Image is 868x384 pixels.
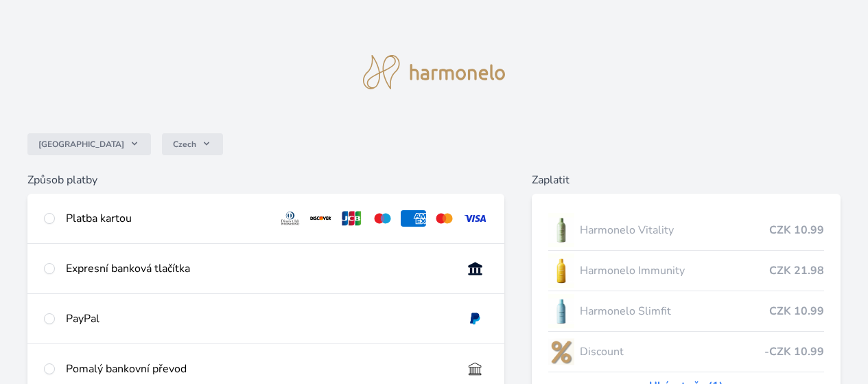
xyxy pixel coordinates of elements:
img: jcb.svg [339,210,364,227]
span: CZK 21.98 [769,262,824,279]
span: Harmonelo Vitality [580,222,769,238]
img: mc.svg [432,210,457,227]
img: maestro.svg [370,210,395,227]
img: bankTransfer_IBAN.svg [462,361,488,377]
h6: Zaplatit [532,172,841,188]
span: CZK 10.99 [769,222,824,238]
span: Czech [173,139,196,150]
img: CLEAN_VITALITY_se_stinem_x-lo.jpg [548,213,574,247]
span: Discount [580,343,764,360]
img: diners.svg [278,210,303,227]
span: CZK 10.99 [769,303,824,319]
img: amex.svg [401,210,426,227]
span: Harmonelo Immunity [580,262,769,279]
img: visa.svg [462,210,488,227]
img: IMMUNITY_se_stinem_x-lo.jpg [548,253,574,288]
div: Platba kartou [66,210,267,227]
img: discount-lo.png [548,335,574,369]
img: SLIMFIT_se_stinem_x-lo.jpg [548,294,574,328]
img: discover.svg [308,210,333,227]
img: logo.svg [363,55,506,89]
h6: Způsob platby [27,172,504,188]
div: PayPal [66,310,451,327]
span: Harmonelo Slimfit [580,303,769,319]
button: [GEOGRAPHIC_DATA] [27,133,151,155]
img: onlineBanking_CZ.svg [462,260,488,277]
img: paypal.svg [462,310,488,327]
span: -CZK 10.99 [764,343,824,360]
div: Pomalý bankovní převod [66,361,451,377]
span: [GEOGRAPHIC_DATA] [38,139,124,150]
div: Expresní banková tlačítka [66,260,451,277]
button: Czech [162,133,223,155]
